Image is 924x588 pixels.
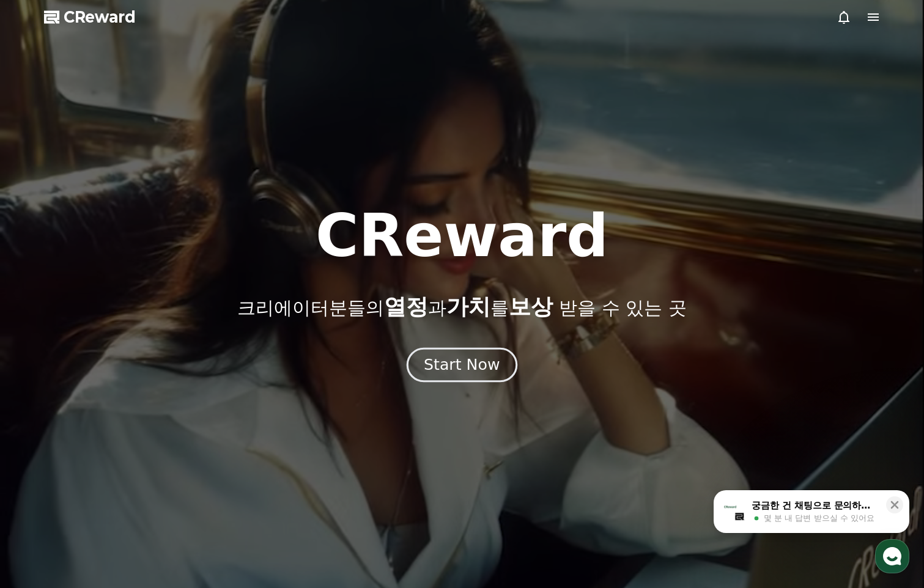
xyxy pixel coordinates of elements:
[44,7,136,27] a: CReward
[424,355,500,375] div: Start Now
[509,294,553,319] span: 보상
[64,7,136,27] span: CReward
[384,294,428,319] span: 열정
[407,348,517,383] button: Start Now
[112,406,127,416] span: 대화
[39,406,46,416] span: 홈
[4,388,81,418] a: 홈
[316,207,608,265] h1: CReward
[158,388,235,418] a: 설정
[446,294,490,319] span: 가치
[237,295,686,319] p: 크리에이터분들의 과 를 받을 수 있는 곳
[81,388,158,418] a: 대화
[189,406,204,416] span: 설정
[409,361,515,372] a: Start Now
